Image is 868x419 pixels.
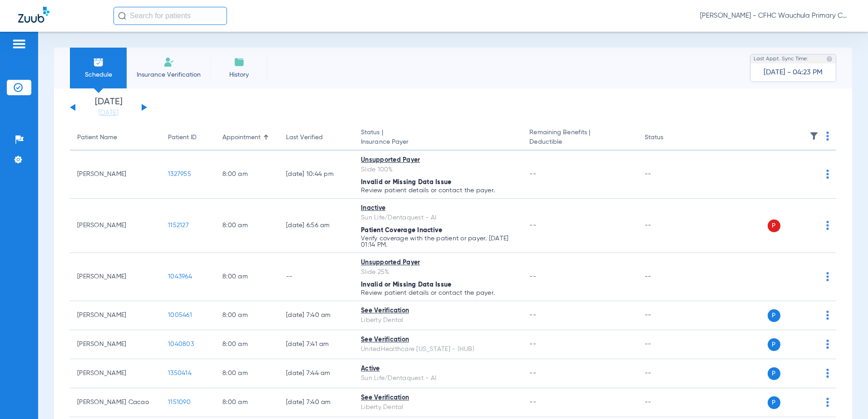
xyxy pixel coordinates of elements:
span: P [768,396,780,409]
td: [PERSON_NAME] [70,151,161,199]
img: last sync help info [826,56,833,62]
span: 1005461 [168,312,192,318]
li: [DATE] [81,97,136,117]
img: History [234,57,245,68]
span: Last Appt. Sync Time: [754,54,808,63]
div: Last Verified [286,133,323,142]
img: filter.svg [809,132,819,141]
div: Sun Life/Dentaquest - AI [361,213,515,223]
div: Patient Name [77,133,153,142]
td: -- [637,359,699,388]
span: P [768,309,780,322]
img: group-dot-blue.svg [826,340,829,349]
img: Manual Insurance Verification [163,57,174,68]
span: 1043964 [168,273,192,280]
img: group-dot-blue.svg [826,311,829,320]
span: P [768,338,780,351]
span: 1327955 [168,171,191,177]
div: Last Verified [286,133,346,142]
div: Sun Life/Dentaquest - AI [361,374,515,383]
td: [PERSON_NAME] [70,199,161,253]
td: [DATE] 7:44 AM [279,359,354,388]
span: [DATE] - 04:23 PM [764,68,823,77]
iframe: Chat Widget [823,375,868,419]
div: Slide 100% [361,165,515,175]
img: Zuub Logo [18,7,49,23]
div: Patient ID [168,133,208,142]
p: Review patient details or contact the payer. [361,290,515,296]
div: Appointment [222,133,271,142]
td: [PERSON_NAME] [70,330,161,359]
td: [DATE] 6:56 AM [279,199,354,253]
div: Appointment [222,133,261,142]
img: group-dot-blue.svg [826,221,829,230]
td: -- [637,151,699,199]
td: [PERSON_NAME] [70,301,161,330]
span: Insurance Payer [361,137,515,147]
img: group-dot-blue.svg [826,272,829,281]
td: -- [637,330,699,359]
td: -- [637,253,699,301]
div: See Verification [361,306,515,316]
span: History [217,70,261,79]
div: Liberty Dental [361,403,515,412]
p: Verify coverage with the patient or payer. [DATE] 01:14 PM. [361,235,515,248]
span: Insurance Verification [133,70,204,79]
td: -- [637,199,699,253]
span: Deductible [529,137,630,147]
img: Search Icon [118,12,126,20]
span: -- [529,312,536,318]
p: Review patient details or contact the payer. [361,187,515,194]
div: Patient Name [77,133,117,142]
div: Unsupported Payer [361,156,515,165]
span: Invalid or Missing Data Issue [361,282,451,288]
div: Slide 25% [361,268,515,277]
div: Liberty Dental [361,316,515,325]
div: Active [361,364,515,374]
td: [PERSON_NAME] [70,359,161,388]
div: UnitedHealthcare [US_STATE] - (HUB) [361,345,515,354]
img: group-dot-blue.svg [826,170,829,179]
td: [PERSON_NAME] Cacao [70,388,161,417]
span: Patient Coverage Inactive [361,227,442,234]
span: 1151090 [168,399,191,405]
td: 8:00 AM [215,359,279,388]
span: -- [529,341,536,347]
span: [PERSON_NAME] - CFHC Wauchula Primary Care Dental [700,11,850,20]
td: 8:00 AM [215,388,279,417]
span: -- [529,171,536,177]
td: [PERSON_NAME] [70,253,161,301]
span: P [768,219,780,232]
td: [DATE] 7:40 AM [279,388,354,417]
td: [DATE] 7:41 AM [279,330,354,359]
th: Remaining Benefits | [522,125,637,151]
td: [DATE] 7:40 AM [279,301,354,330]
div: Unsupported Payer [361,258,515,268]
div: See Verification [361,393,515,403]
img: Schedule [93,57,104,68]
td: 8:00 AM [215,330,279,359]
span: -- [529,370,536,376]
td: 8:00 AM [215,199,279,253]
span: 1040803 [168,341,194,347]
div: See Verification [361,335,515,345]
td: [DATE] 10:44 PM [279,151,354,199]
td: -- [637,388,699,417]
div: Inactive [361,204,515,213]
td: 8:00 AM [215,151,279,199]
span: -- [529,222,536,229]
input: Search for patients [113,7,227,25]
span: -- [529,399,536,405]
td: 8:00 AM [215,301,279,330]
img: group-dot-blue.svg [826,369,829,378]
td: -- [637,301,699,330]
th: Status | [354,125,522,151]
span: -- [529,273,536,280]
span: Schedule [77,70,120,79]
span: P [768,367,780,380]
span: Invalid or Missing Data Issue [361,179,451,185]
span: 1350414 [168,370,192,376]
td: -- [279,253,354,301]
div: Patient ID [168,133,197,142]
